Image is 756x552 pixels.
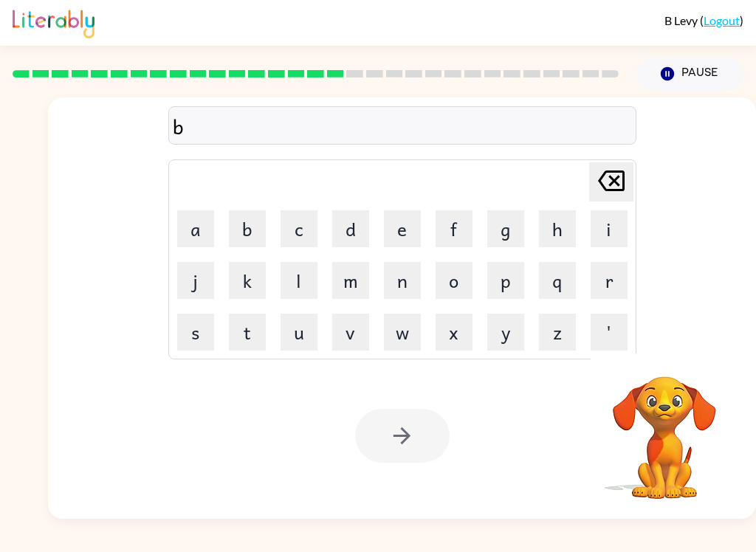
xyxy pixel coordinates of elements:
[636,57,743,91] button: Pause
[229,314,266,351] button: t
[229,210,266,247] button: b
[281,210,317,247] button: c
[332,262,369,299] button: m
[539,210,576,247] button: h
[177,210,214,247] button: a
[332,314,369,351] button: v
[177,262,214,299] button: j
[487,314,524,351] button: y
[281,262,317,299] button: l
[173,111,632,142] div: b
[177,314,214,351] button: s
[436,314,472,351] button: x
[281,314,317,351] button: u
[539,314,576,351] button: z
[487,262,524,299] button: p
[591,262,628,299] button: r
[436,262,472,299] button: o
[704,13,740,27] a: Logout
[664,13,700,27] span: B Levy
[229,262,266,299] button: k
[539,262,576,299] button: q
[487,210,524,247] button: g
[384,210,421,247] button: e
[384,314,421,351] button: w
[13,6,94,38] img: Literably
[332,210,369,247] button: d
[384,262,421,299] button: n
[591,210,628,247] button: i
[591,353,738,501] video: Your browser must support playing .mp4 files to use Literably. Please try using another browser.
[664,13,743,27] div: ( )
[436,210,472,247] button: f
[591,314,628,351] button: '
